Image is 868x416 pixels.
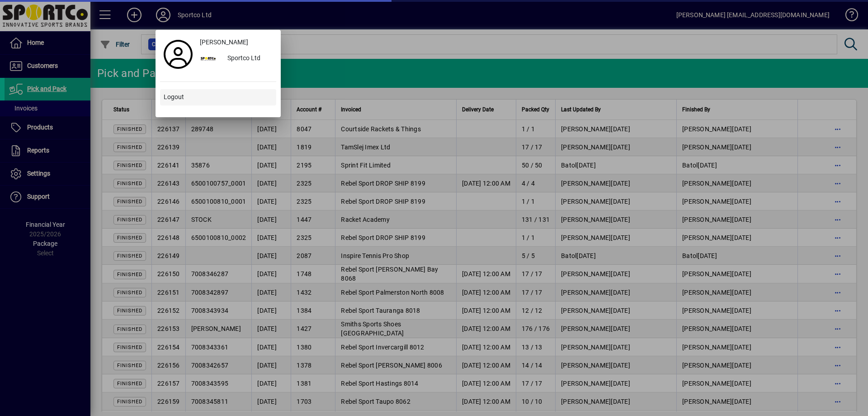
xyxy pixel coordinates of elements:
a: [PERSON_NAME] [196,34,276,51]
button: Sportco Ltd [196,51,276,67]
span: [PERSON_NAME] [200,38,248,47]
span: Logout [164,92,184,102]
a: Profile [160,46,196,62]
button: Logout [160,89,276,105]
div: Sportco Ltd [220,51,276,67]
